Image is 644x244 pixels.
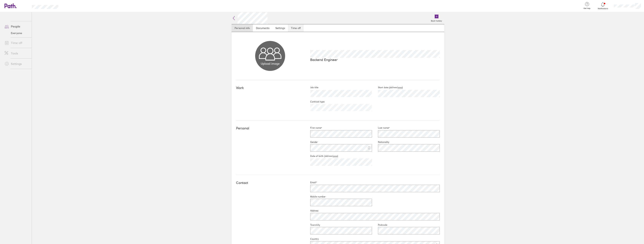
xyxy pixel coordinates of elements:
[304,223,320,226] label: Town/city
[429,12,444,24] a: Book holiday
[236,86,304,90] h4: Work
[304,209,318,212] label: Address
[304,181,317,184] label: Email*
[1,23,32,30] a: People
[253,24,272,32] a: Documents
[597,2,609,10] a: Notifications
[1,39,32,47] a: Time off
[429,19,444,22] label: Book holiday
[372,86,403,89] label: Start date (dd/mm/yyyy)
[372,126,390,129] label: Last name*
[232,24,253,32] a: Personal info
[272,24,288,32] a: Settings
[304,86,318,89] label: Job title
[304,237,319,240] label: Country
[304,141,318,144] label: Gender
[1,60,32,67] a: Settings
[372,223,387,226] label: Postcode
[236,126,304,130] h4: Personal
[304,155,338,158] label: Date of birth (dd/mm/yyyy)
[304,126,322,129] label: First name*
[372,141,389,144] label: Nationality
[597,7,609,10] span: Notifications
[236,181,304,185] h4: Contact
[288,24,304,32] a: Time off
[1,50,32,57] a: Tools
[581,7,593,10] span: Get help
[304,100,324,103] label: Contract type
[1,30,32,36] a: Everyone
[310,58,440,62] p: Backend Engineer
[304,195,326,198] label: Mobile number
